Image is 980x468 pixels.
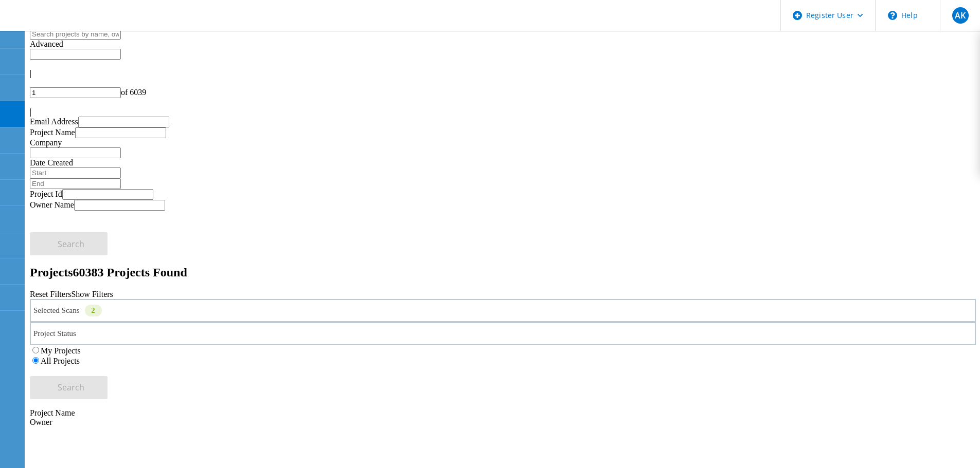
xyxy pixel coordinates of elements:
[30,69,976,78] div: |
[30,158,73,167] label: Date Created
[30,117,78,126] label: Email Address
[41,357,80,365] label: All Projects
[30,29,121,40] input: Search projects by name, owner, ID, company, etc
[30,322,976,345] div: Project Status
[121,88,146,97] span: of 6039
[71,290,113,298] a: Show Filters
[30,299,976,322] div: Selected Scans
[30,290,71,298] a: Reset Filters
[888,11,897,20] svg: \n
[41,346,81,355] label: My Projects
[30,167,121,178] input: Start
[955,11,966,20] span: AK
[10,20,121,29] a: Live Optics Dashboard
[73,266,187,279] span: 60383 Projects Found
[85,305,102,316] div: 2
[30,200,74,209] label: Owner Name
[30,266,73,279] b: Projects
[30,408,976,418] div: Project Name
[30,232,108,255] button: Search
[30,138,62,147] label: Company
[58,382,84,393] span: Search
[30,190,62,198] label: Project Id
[30,376,108,399] button: Search
[30,178,121,189] input: End
[30,418,976,427] div: Owner
[30,107,976,117] div: |
[58,238,84,250] span: Search
[30,40,63,48] span: Advanced
[30,128,75,137] label: Project Name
